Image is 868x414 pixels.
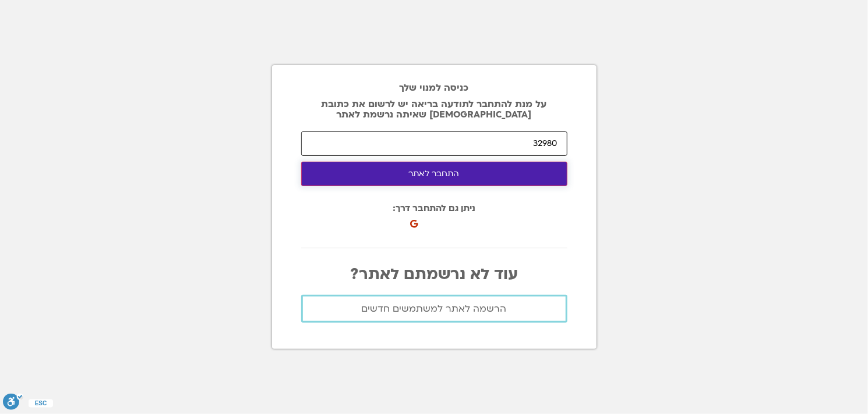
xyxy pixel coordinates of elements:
h2: כניסה למנוי שלך [301,83,567,93]
a: הרשמה לאתר למשתמשים חדשים [301,295,567,323]
input: הקוד שקיבלת [301,131,567,156]
p: על מנת להתחבר לתודעה בריאה יש לרשום את כתובת [DEMOGRAPHIC_DATA] שאיתה נרשמת לאתר [301,99,567,120]
p: עוד לא נרשמתם לאתר? [301,266,567,283]
span: הרשמה לאתר למשתמשים חדשים [362,304,507,314]
iframe: כפתור לכניסה באמצעות חשבון Google [413,207,541,233]
button: התחבר לאתר [301,162,567,186]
